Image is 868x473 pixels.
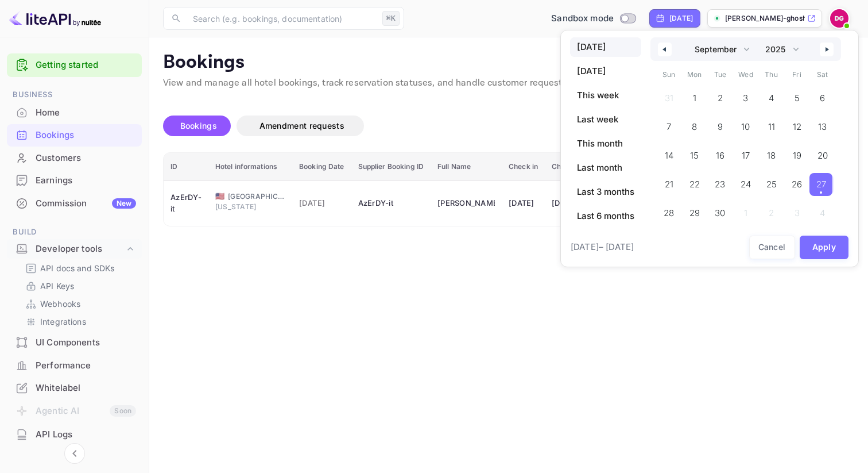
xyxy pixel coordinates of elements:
[707,113,733,136] button: 9
[682,113,708,136] button: 8
[809,113,835,136] button: 13
[682,66,708,84] span: Mon
[809,170,835,193] button: 27
[741,174,751,195] span: 24
[693,88,696,109] span: 1
[758,141,784,164] button: 18
[758,170,784,193] button: 25
[758,84,784,107] button: 4
[570,206,641,226] button: Last 6 months
[784,84,810,107] button: 5
[665,145,673,166] span: 14
[758,66,784,84] span: Thu
[570,37,641,57] button: [DATE]
[664,203,674,224] span: 28
[715,174,725,195] span: 23
[743,88,748,109] span: 3
[784,66,810,84] span: Fri
[758,113,784,136] button: 11
[571,241,634,254] span: [DATE] – [DATE]
[820,88,825,109] span: 6
[570,110,641,129] button: Last week
[733,66,759,84] span: Wed
[784,170,810,193] button: 26
[817,145,828,166] span: 20
[733,84,759,107] button: 3
[656,141,682,164] button: 14
[816,174,826,195] span: 27
[809,66,835,84] span: Sat
[733,113,759,136] button: 10
[707,66,733,84] span: Tue
[784,113,810,136] button: 12
[570,182,641,202] button: Last 3 months
[809,141,835,164] button: 20
[656,66,682,84] span: Sun
[718,117,723,137] span: 9
[818,117,827,137] span: 13
[682,199,708,222] button: 29
[718,88,723,109] span: 2
[800,236,849,259] button: Apply
[692,117,697,137] span: 8
[767,145,776,166] span: 18
[665,174,673,195] span: 21
[666,117,671,137] span: 7
[570,61,641,81] button: [DATE]
[742,145,750,166] span: 17
[682,170,708,193] button: 22
[792,174,802,195] span: 26
[715,203,725,224] span: 30
[793,145,801,166] span: 19
[570,158,641,178] button: Last month
[769,88,774,109] span: 4
[793,117,801,137] span: 12
[749,236,795,259] button: Cancel
[570,86,641,105] button: This week
[768,117,775,137] span: 11
[795,88,800,109] span: 5
[570,134,641,153] button: This month
[733,141,759,164] button: 17
[656,170,682,193] button: 21
[682,84,708,107] button: 1
[766,174,777,195] span: 25
[733,170,759,193] button: 24
[707,84,733,107] button: 2
[689,174,700,195] span: 22
[716,145,724,166] span: 16
[707,170,733,193] button: 23
[741,117,750,137] span: 10
[682,141,708,164] button: 15
[809,84,835,107] button: 6
[707,141,733,164] button: 16
[784,141,810,164] button: 19
[707,199,733,222] button: 30
[656,113,682,136] button: 7
[689,203,700,224] span: 29
[656,199,682,222] button: 28
[690,145,699,166] span: 15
